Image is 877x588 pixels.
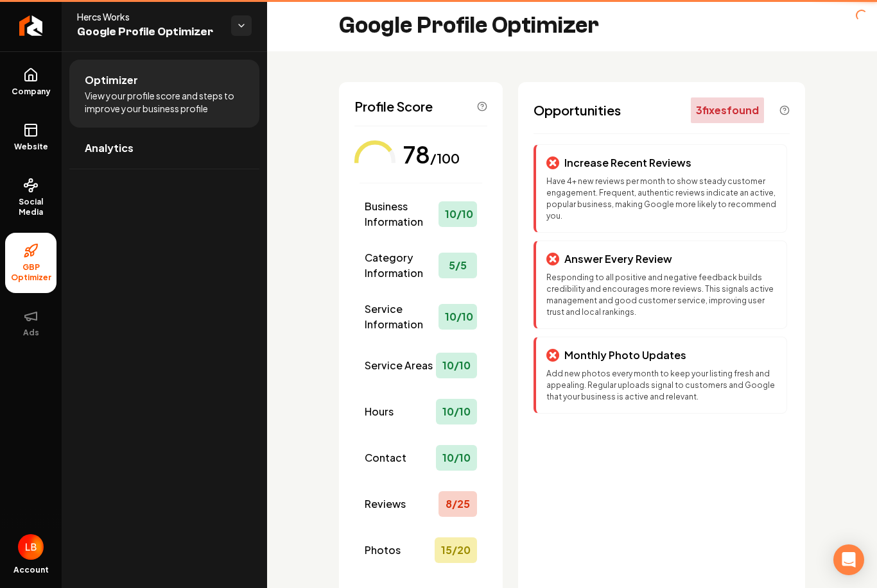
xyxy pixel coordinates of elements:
[5,57,56,107] a: Company
[546,368,776,403] p: Add new photos every month to keep your listing fresh and appealing. Regular uploads signal to cu...
[6,87,56,97] span: Company
[365,358,433,373] span: Service Areas
[13,565,49,575] span: Account
[85,89,244,115] span: View your profile score and steps to improve your business profile
[5,167,56,228] a: Social Media
[9,142,53,152] span: Website
[435,537,477,563] div: 15 / 20
[18,534,44,560] img: Lacey Benson
[534,240,787,329] div: Answer Every ReviewResponding to all positive and negative feedback builds credibility and encour...
[18,328,44,338] span: Ads
[354,97,433,115] span: Profile Score
[546,272,776,318] p: Responding to all positive and negative feedback builds credibility and encourages more reviews. ...
[365,542,401,558] span: Photos
[436,399,477,424] div: 10 / 10
[438,253,477,278] div: 5 / 5
[365,496,406,512] span: Reviews
[5,197,56,217] span: Social Media
[5,262,56,283] span: GBP Optimizer
[18,534,44,560] button: Open user button
[430,149,460,167] div: /100
[564,155,691,171] p: Increase Recent Reviews
[69,128,259,169] a: Analytics
[77,10,221,23] span: Hercs Works
[436,445,477,471] div: 10 / 10
[5,298,56,348] button: Ads
[77,23,221,41] span: Google Profile Optimizer
[339,13,599,38] h2: Google Profile Optimizer
[564,348,686,363] p: Monthly Photo Updates
[365,404,394,419] span: Hours
[365,250,438,281] span: Category Information
[438,491,477,517] div: 8 / 25
[365,199,438,230] span: Business Information
[85,140,134,156] span: Analytics
[691,97,764,123] div: 3 fix es found
[438,201,477,227] div: 10 / 10
[365,301,438,332] span: Service Information
[438,304,477,330] div: 10 / 10
[534,337,787,414] div: Monthly Photo UpdatesAdd new photos every month to keep your listing fresh and appealing. Regular...
[534,101,621,119] span: Opportunities
[534,144,787,233] div: Increase Recent ReviewsHave 4+ new reviews per month to show steady customer engagement. Frequent...
[564,251,672,267] p: Answer Every Review
[85,72,138,88] span: Optimizer
[436,353,477,378] div: 10 / 10
[403,142,430,167] div: 78
[546,176,776,222] p: Have 4+ new reviews per month to show steady customer engagement. Frequent, authentic reviews ind...
[833,544,864,575] div: Open Intercom Messenger
[19,15,43,36] img: Rebolt Logo
[365,450,406,466] span: Contact
[5,112,56,162] a: Website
